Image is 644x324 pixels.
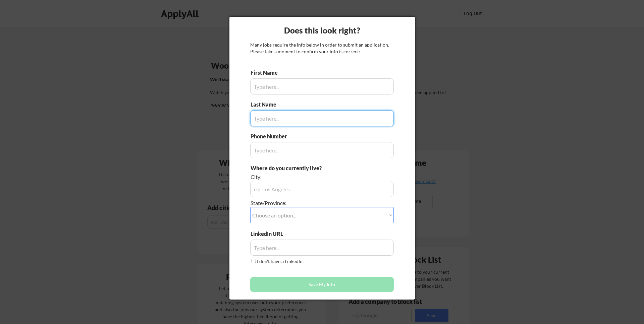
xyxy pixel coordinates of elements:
[251,199,356,207] div: State/Province:
[250,110,394,126] input: Type here...
[250,181,394,197] input: e.g. Los Angeles
[251,69,283,76] div: First Name
[229,25,415,36] div: Does this look right?
[250,78,394,94] input: Type here...
[251,101,283,108] div: Last Name
[250,240,394,256] input: Type here...
[251,230,301,238] div: LinkedIn URL
[250,42,394,55] div: Many jobs require the info below in order to submit an application. Please take a moment to confi...
[251,133,291,140] div: Phone Number
[251,165,356,172] div: Where do you currently live?
[257,258,304,264] label: I don't have a LinkedIn.
[250,277,394,292] button: Save My Info
[250,142,394,158] input: Type here...
[251,173,356,181] div: City:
